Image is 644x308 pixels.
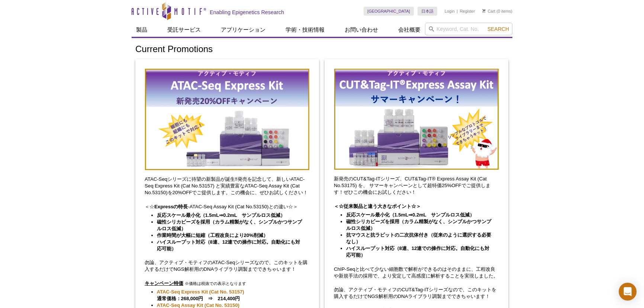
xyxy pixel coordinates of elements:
[334,266,499,279] p: ChIP-Seqと比べて少ない細胞数で解析ができるのはそのままに、工程改良や新規手法の採用で、より安定して高感度に解析することを実現しました。
[163,23,205,37] a: 受託サービス
[425,23,512,35] input: Keyword, Cat. No.
[145,280,183,286] u: キャンペーン特価
[334,203,421,209] strong: ＜☆従来製品と違う大きなポイント☆＞
[157,289,244,301] strong: 通常価格：268,000円 ⇒ 214,400円
[487,26,509,32] span: Search
[157,212,286,218] strong: 反応スケール最小化（1.5mL⇒0.2mL サンプルロス低減）
[157,219,302,231] strong: 磁性シリカビーズを採用（カラム精製がなく、シンプルかつサンプルロス低減）
[145,68,310,170] img: Save on ATAC-Seq Kits
[145,176,310,196] p: ATAC-Seqシリーズに待望の新製品が誕生‼発売を記念して、新しいATAC-Seq Express Kit (Cat No.53157) と実績豊富なATAC-Seq Assay Kit (C...
[340,23,383,37] a: お問い合わせ
[346,219,491,231] strong: 磁性シリカビーズを採用（カラム精製がなく、シンプルかつサンプルロス低減）
[135,44,509,55] h1: Current Promotions
[457,7,458,16] li: |
[132,23,152,37] a: 製品
[157,232,268,238] strong: 作業時間が大幅に短縮（工程改良により20%削減）
[482,9,495,14] a: Cart
[334,68,499,170] img: Save on CUT&Tag-IT Express
[145,259,310,273] p: 勿論、アクティブ・モティフのATAC-Seqシリーズなので、このキットを購入するだけでNGS解析用のDNAライブラリ調製までできちゃいます！
[619,283,637,301] div: Open Intercom Messenger
[334,176,499,196] p: 新発売のCUT&Tag-ITシリーズ、CUT&Tag-IT® Express Assay Kit (Cat No.53175) を、 サマーキャンペーンとして超特価25%OFFでご提供します！ぜ...
[364,7,414,16] a: [GEOGRAPHIC_DATA]
[216,23,270,37] a: アプリケーション
[346,232,491,244] strong: 抗マウスと抗ラビットの二次抗体付き（従来のように選択する必要なし）
[210,9,284,16] h2: Enabling Epigenetics Research
[334,286,499,300] p: 勿論、アクティブ・モティフのCUT&Tag-ITシリーズなので、このキットを購入するだけでNGS解析用のDNAライブラリ調製までできちゃいます！
[346,212,475,218] strong: 反応スケール最小化（1.5mL⇒0.2mL サンプルロス低減）
[482,7,512,16] li: (0 items)
[157,239,300,251] strong: ハイスループット対応（8連、12連での操作に対応。自動化にも対応可能）
[460,9,475,14] a: Register
[281,23,329,37] a: 学術・技術情報
[485,26,511,32] button: Search
[445,9,455,14] a: Login
[185,281,246,286] span: ※価格は税抜での表示となります
[418,7,437,16] a: 日本語
[346,246,490,258] strong: ハイスループット対応（8連、12連での操作に対応。自動化にも対応可能）
[157,289,244,295] a: ATAC-Seq Express Kit (Cat No. 53157)
[154,204,188,209] strong: Expressの特長
[394,23,425,37] a: 会社概要
[482,9,486,13] img: Your Cart
[145,203,310,210] p: ＜☆ -ATAC-Seq Assay Kit (Cat No.53150)との違い☆＞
